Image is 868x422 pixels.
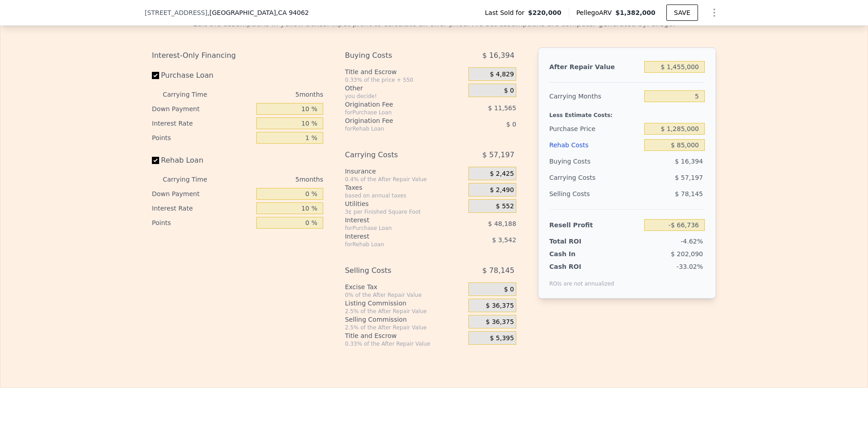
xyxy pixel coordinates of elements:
div: for Purchase Loan [345,109,446,116]
div: 0% of the After Repair Value [345,291,465,299]
div: ROIs are not annualized [549,271,614,287]
div: Carrying Time [163,172,222,187]
input: Purchase Loan [152,72,159,79]
span: $ 57,197 [675,174,703,181]
div: Origination Fee [345,116,446,125]
div: Purchase Price [549,121,641,137]
span: $ 2,490 [490,186,514,194]
div: Down Payment [152,187,253,201]
span: $ 36,375 [486,302,514,310]
div: Interest [345,216,446,225]
div: Excise Tax [345,282,465,291]
span: -33.02% [677,263,703,270]
input: Rehab Loan [152,157,159,164]
button: SAVE [666,5,698,21]
label: Rehab Loan [152,152,253,169]
div: Cash ROI [549,262,614,271]
div: 0.33% of the After Repair Value [345,340,465,347]
span: $ 16,394 [675,158,703,165]
div: Total ROI [549,237,606,246]
div: for Rehab Loan [345,125,446,132]
div: Selling Commission [345,315,465,324]
span: , [GEOGRAPHIC_DATA] [208,8,309,17]
div: Less Estimate Costs: [549,104,705,121]
div: Interest Rate [152,201,253,216]
span: Last Sold for [485,8,528,17]
span: $ 552 [496,202,514,211]
div: 2.5% of the After Repair Value [345,308,465,315]
span: [STREET_ADDRESS] [145,8,208,17]
div: 0.33% of the price + 550 [345,76,465,84]
div: you decide! [345,93,465,100]
div: Carrying Time [163,87,222,102]
label: Purchase Loan [152,67,253,84]
div: Title and Escrow [345,331,465,340]
div: Buying Costs [345,47,446,64]
div: Interest Rate [152,116,253,131]
div: Cash In [549,249,606,258]
div: Buying Costs [549,153,641,169]
span: $ 78,145 [675,190,703,197]
div: Title and Escrow [345,67,465,76]
span: $220,000 [528,8,561,17]
div: Origination Fee [345,100,446,109]
span: $ 202,090 [671,250,703,258]
span: Pellego ARV [576,8,616,17]
div: Carrying Costs [345,147,446,163]
div: Interest-Only Financing [152,47,323,64]
div: Carrying Months [549,88,641,104]
div: 5 months [225,87,323,102]
span: $ 0 [504,286,514,294]
div: based on annual taxes [345,192,465,199]
span: $ 48,188 [488,220,516,227]
div: Resell Profit [549,217,641,233]
span: $ 3,542 [492,236,516,244]
span: $ 16,394 [482,47,514,64]
span: $ 2,425 [490,170,514,178]
div: Down Payment [152,102,253,116]
span: $ 4,829 [490,70,514,79]
span: $ 36,375 [486,318,514,326]
span: $ 0 [506,121,516,128]
div: Taxes [345,183,465,192]
span: $ 5,395 [490,334,514,342]
span: $1,382,000 [615,9,656,16]
div: Other [345,84,465,93]
div: Points [152,131,253,145]
span: $ 78,145 [482,263,514,279]
div: Listing Commission [345,299,465,308]
span: $ 0 [504,87,514,95]
div: Carrying Costs [549,169,606,186]
div: 3¢ per Finished Square Foot [345,208,465,216]
span: -4.62% [680,238,703,245]
div: Utilities [345,199,465,208]
div: Rehab Costs [549,137,641,153]
div: 5 months [225,172,323,187]
button: Show Options [705,4,723,22]
div: 2.5% of the After Repair Value [345,324,465,331]
div: for Rehab Loan [345,241,446,248]
div: After Repair Value [549,59,641,75]
div: Insurance [345,167,465,176]
span: $ 57,197 [482,147,514,163]
div: Interest [345,232,446,241]
div: Points [152,216,253,230]
div: 0.4% of the After Repair Value [345,176,465,183]
span: $ 11,565 [488,104,516,112]
div: for Purchase Loan [345,225,446,232]
div: Selling Costs [549,186,641,202]
span: , CA 94062 [276,9,309,16]
div: Selling Costs [345,263,446,279]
